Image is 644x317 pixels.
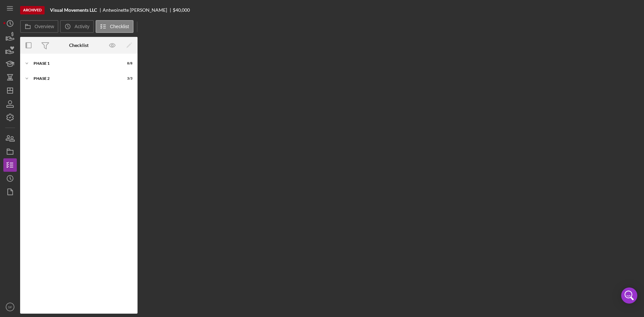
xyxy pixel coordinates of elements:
div: Phase 2 [34,76,116,81]
div: Open Intercom Messenger [621,287,637,304]
div: 8 / 8 [120,61,132,65]
button: Checklist [96,20,133,33]
button: Overview [20,20,58,33]
div: Archived [20,6,45,14]
button: SF [3,300,17,314]
label: Overview [35,24,54,29]
text: SF [8,305,12,309]
div: Antwoinette [PERSON_NAME] [103,7,173,13]
div: Checklist [69,43,89,48]
b: Visual Movements LLC [50,7,97,13]
label: Checklist [110,24,129,29]
div: Phase 1 [34,61,116,65]
div: $40,000 [173,7,190,13]
label: Activity [74,24,89,29]
button: Activity [60,20,94,33]
div: 3 / 3 [120,76,132,81]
